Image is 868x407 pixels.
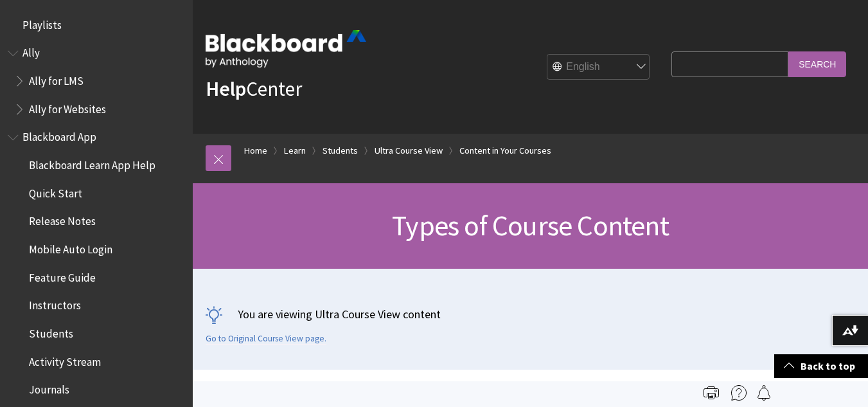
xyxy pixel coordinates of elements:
[29,267,96,284] span: Feature Guide
[323,143,358,159] a: Students
[788,51,846,77] input: Search
[8,42,185,120] nav: Book outline for Anthology Ally Help
[206,30,366,68] img: Blackboard by Anthology
[547,55,650,80] select: Site Language Selector
[29,154,155,172] span: Blackboard Learn App Help
[29,70,84,87] span: Ally for LMS
[756,385,772,401] img: Follow this page
[29,351,101,368] span: Activity Stream
[244,143,267,159] a: Home
[206,306,855,322] p: You are viewing Ultra Course View content
[704,385,719,401] img: Print
[206,76,302,102] a: HelpCenter
[375,143,443,159] a: Ultra Course View
[29,98,106,116] span: Ally for Websites
[22,14,62,32] span: Playlists
[206,76,246,102] strong: Help
[392,208,669,243] span: Types of Course Content
[731,385,747,401] img: More help
[29,295,81,312] span: Instructors
[206,333,326,345] a: Go to Original Course View page.
[29,183,82,200] span: Quick Start
[29,379,69,397] span: Journals
[29,211,96,228] span: Release Notes
[774,354,868,378] a: Back to top
[29,323,73,340] span: Students
[8,14,185,36] nav: Book outline for Playlists
[29,239,112,256] span: Mobile Auto Login
[22,127,96,144] span: Blackboard App
[459,143,551,159] a: Content in Your Courses
[284,143,306,159] a: Learn
[22,42,40,60] span: Ally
